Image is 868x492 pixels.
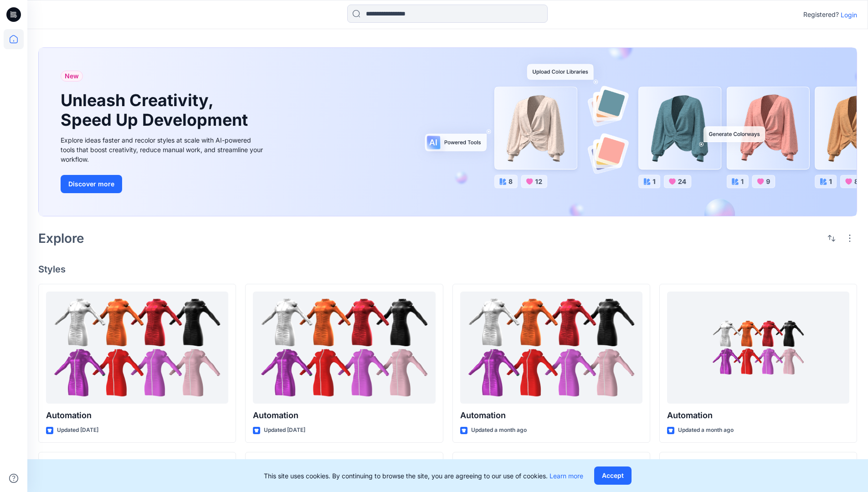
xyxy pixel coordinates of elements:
a: Automation [460,292,642,404]
h4: Styles [38,264,857,275]
p: Automation [667,409,849,422]
p: Updated a month ago [678,425,734,435]
button: Discover more [61,175,122,193]
p: Updated a month ago [471,425,527,435]
a: Learn more [550,472,583,480]
a: Automation [253,292,435,404]
p: Updated [DATE] [264,425,305,435]
a: Discover more [61,175,266,193]
p: This site uses cookies. By continuing to browse the site, you are agreeing to our use of cookies. [264,471,583,481]
span: New [65,71,79,82]
p: Login [841,10,857,20]
div: Explore ideas faster and recolor styles at scale with AI-powered tools that boost creativity, red... [61,135,266,164]
p: Automation [46,409,228,422]
button: Accept [594,466,632,485]
a: Automation [46,292,228,404]
h2: Explore [38,231,84,246]
p: Automation [460,409,642,422]
a: Automation [667,292,849,404]
p: Automation [253,409,435,422]
p: Updated [DATE] [57,425,98,435]
h1: Unleash Creativity, Speed Up Development [61,91,252,130]
p: Registered? [803,9,839,20]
